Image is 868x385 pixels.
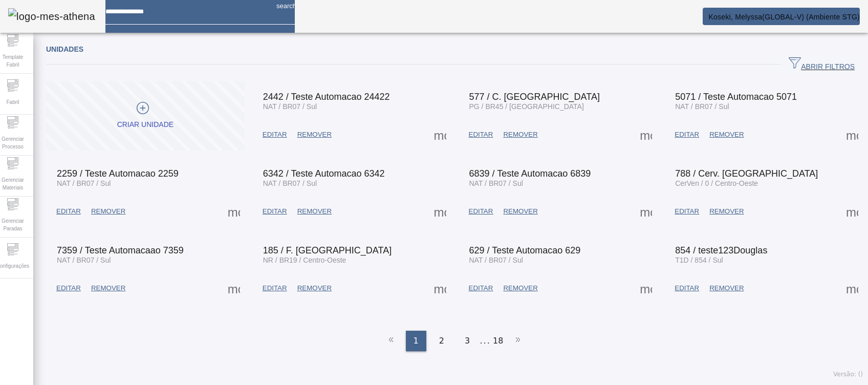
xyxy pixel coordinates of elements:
[464,202,498,221] button: EDITAR
[469,168,591,179] span: 6839 / Teste Automacao 6839
[498,125,542,144] button: REMOVER
[709,206,744,217] span: REMOVER
[843,125,861,144] button: Mais
[465,335,470,347] span: 3
[439,335,444,347] span: 2
[503,130,537,140] span: REMOVER
[263,245,392,255] span: 185 / F. [GEOGRAPHIC_DATA]
[263,179,317,187] span: NAT / BR07 / Sul
[675,179,758,187] span: CerVen / 0 / Centro-Oeste
[225,279,243,297] button: Mais
[91,283,125,293] span: REMOVER
[669,125,704,144] button: EDITAR
[263,283,287,293] span: EDITAR
[464,279,498,297] button: EDITAR
[46,45,83,53] span: Unidades
[292,125,337,144] button: REMOVER
[225,202,243,221] button: Mais
[843,202,861,221] button: Mais
[469,245,581,255] span: 629 / Teste Automacao 629
[675,256,723,264] span: T1D / 854 / Sul
[469,179,523,187] span: NAT / BR07 / Sul
[263,256,346,264] span: NR / BR19 / Centro-Oeste
[292,202,337,221] button: REMOVER
[297,130,332,140] span: REMOVER
[257,202,292,221] button: EDITAR
[675,102,729,111] span: NAT / BR07 / Sul
[675,92,797,102] span: 5071 / Teste Automacao 5071
[86,279,131,297] button: REMOVER
[480,331,490,351] li: ...
[675,206,699,217] span: EDITAR
[469,130,493,140] span: EDITAR
[843,279,861,297] button: Mais
[704,202,749,221] button: REMOVER
[503,206,537,217] span: REMOVER
[789,57,855,72] span: ABRIR FILTROS
[675,168,818,179] span: 788 / Cerv. [GEOGRAPHIC_DATA]
[708,13,860,21] span: Koseki, Melyssa(GLOBAL-V) (Ambiente STG)
[675,130,699,140] span: EDITAR
[3,95,22,109] span: Fabril
[297,283,332,293] span: REMOVER
[498,279,542,297] button: REMOVER
[704,279,749,297] button: REMOVER
[91,206,125,217] span: REMOVER
[86,202,131,221] button: REMOVER
[469,92,600,102] span: 577 / C. [GEOGRAPHIC_DATA]
[46,81,245,151] button: Criar unidade
[8,8,95,25] img: logo-mes-athena
[57,245,184,255] span: 7359 / Teste Automacaao 7359
[431,202,449,221] button: Mais
[263,102,317,111] span: NAT / BR07 / Sul
[57,168,179,179] span: 2259 / Teste Automacao 2259
[431,125,449,144] button: Mais
[263,206,287,217] span: EDITAR
[51,202,86,221] button: EDITAR
[257,279,292,297] button: EDITAR
[503,283,537,293] span: REMOVER
[637,279,655,297] button: Mais
[469,102,584,111] span: PG / BR45 / [GEOGRAPHIC_DATA]
[57,256,111,264] span: NAT / BR07 / Sul
[292,279,337,297] button: REMOVER
[637,202,655,221] button: Mais
[709,130,744,140] span: REMOVER
[257,125,292,144] button: EDITAR
[469,206,493,217] span: EDITAR
[469,256,523,264] span: NAT / BR07 / Sul
[57,179,111,187] span: NAT / BR07 / Sul
[263,168,385,179] span: 6342 / Teste Automacao 6342
[469,283,493,293] span: EDITAR
[833,371,863,378] span: Versão: ()
[297,206,332,217] span: REMOVER
[56,206,81,217] span: EDITAR
[780,55,863,74] button: ABRIR FILTROS
[498,202,542,221] button: REMOVER
[117,120,173,130] div: Criar unidade
[263,130,287,140] span: EDITAR
[431,279,449,297] button: Mais
[263,92,390,102] span: 2442 / Teste Automacao 24422
[704,125,749,144] button: REMOVER
[51,279,86,297] button: EDITAR
[493,331,503,351] li: 18
[675,283,699,293] span: EDITAR
[56,283,81,293] span: EDITAR
[669,279,704,297] button: EDITAR
[709,283,744,293] span: REMOVER
[675,245,767,255] span: 854 / teste123Douglas
[464,125,498,144] button: EDITAR
[669,202,704,221] button: EDITAR
[637,125,655,144] button: Mais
